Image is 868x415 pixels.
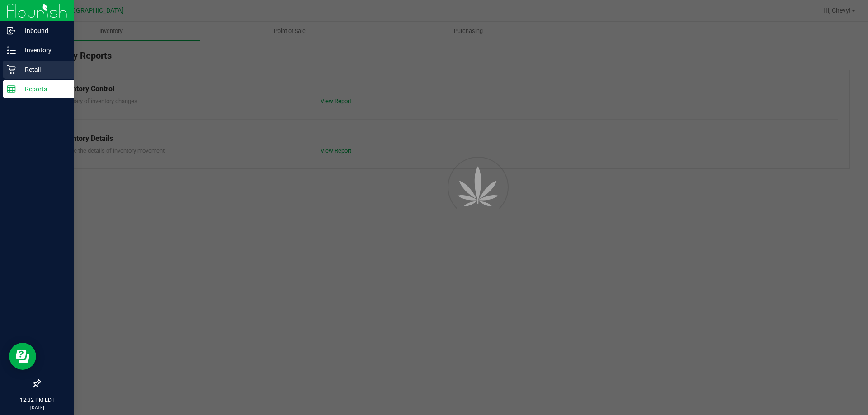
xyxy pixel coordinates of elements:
inline-svg: Inbound [7,26,16,35]
p: Reports [16,84,70,94]
p: Retail [16,64,70,75]
p: 12:32 PM EDT [4,396,70,404]
inline-svg: Inventory [7,46,16,55]
inline-svg: Retail [7,65,16,74]
p: Inbound [16,25,70,36]
p: [DATE] [4,404,70,411]
inline-svg: Reports [7,84,16,93]
p: Inventory [16,45,70,56]
iframe: Resource center [9,343,36,370]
